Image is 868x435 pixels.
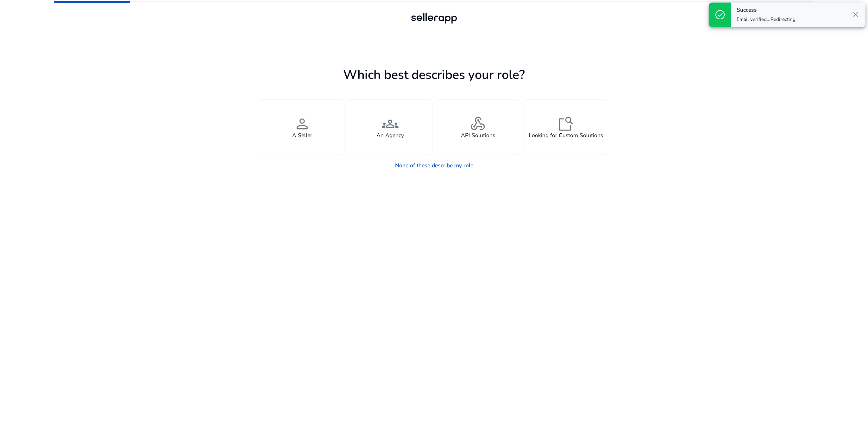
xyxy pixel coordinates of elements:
[469,116,486,132] span: webhook
[436,99,520,155] button: webhookAPI Solutions
[737,7,796,13] h4: Success
[461,132,495,139] h4: API Solutions
[389,158,479,172] a: None of these describe my role
[260,99,344,155] button: personA Seller
[852,10,860,19] span: close
[737,16,796,23] p: Email verified...Redirecting
[348,99,432,155] button: groupsAn Agency
[714,9,726,20] span: check_circle
[529,132,603,139] h4: Looking for Custom Solutions
[294,116,311,132] span: person
[382,116,399,132] span: groups
[524,99,608,155] button: feature_searchLooking for Custom Solutions
[292,132,312,139] h4: A Seller
[260,67,608,83] h1: Which best describes your role?
[557,116,574,132] span: feature_search
[376,132,404,139] h4: An Agency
